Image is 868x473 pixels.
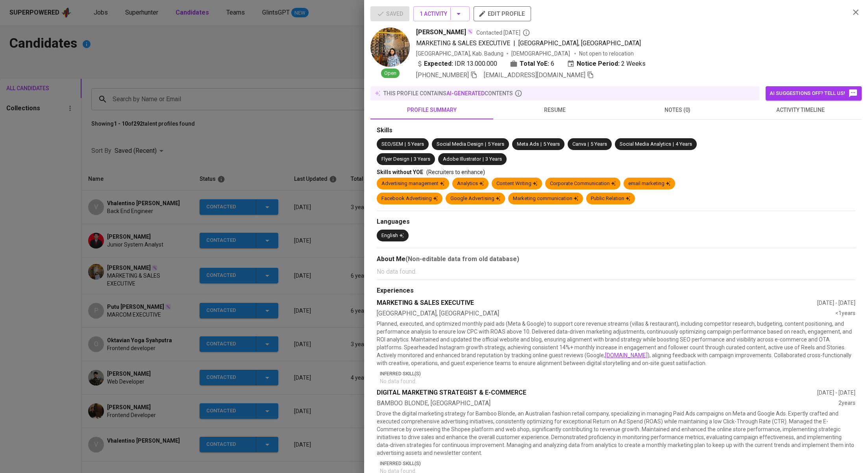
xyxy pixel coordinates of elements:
span: 6 [551,59,554,69]
div: 2 Weeks [567,59,646,69]
span: [PHONE_NUMBER] [416,71,469,79]
div: Experiences [377,286,855,295]
img: f1326a3b2421b8c5d120acaf1541938f.jpg [370,28,410,67]
b: Total YoE: [520,59,549,69]
span: | [540,141,542,148]
span: 1 Activity [420,9,463,19]
span: 5 Years [488,141,504,147]
span: notes (0) [621,105,734,115]
span: Skills without YOE [377,169,423,175]
span: Adobe Illustrator [443,156,481,162]
span: activity timeline [744,105,857,115]
span: [GEOGRAPHIC_DATA], [GEOGRAPHIC_DATA] [518,39,641,47]
p: No data found. [377,267,855,276]
p: Planned, executed, and optimized monthly paid ads (Meta & Google) to support core revenue streams... [377,320,855,367]
span: Canva [572,141,586,147]
div: [GEOGRAPHIC_DATA], [GEOGRAPHIC_DATA] [377,309,835,318]
span: [DEMOGRAPHIC_DATA] [511,50,571,58]
div: Corporate Communication [550,180,616,187]
span: 4 Years [676,141,692,147]
span: [EMAIL_ADDRESS][DOMAIN_NAME] [484,71,585,79]
button: 1 Activity [413,6,470,21]
span: 5 Years [590,141,607,147]
span: [PERSON_NAME] [416,28,466,37]
span: | [513,39,515,48]
div: About Me [377,254,855,264]
button: AI suggestions off? Tell us! [766,86,862,100]
span: AI suggestions off? Tell us! [770,89,858,98]
span: | [405,141,406,148]
a: edit profile [474,10,531,17]
span: Social Media Design [437,141,483,147]
p: Inferred Skill(s) [380,370,855,377]
b: (Non-editable data from old database) [405,255,519,263]
span: Contacted [DATE] [476,29,530,37]
span: AI-generated [446,90,485,96]
div: Analytics [457,180,484,187]
span: | [485,141,486,148]
span: MARKETING & SALES EXECUTIVE [416,39,510,47]
span: 5 Years [407,141,424,147]
div: Languages [377,217,855,226]
div: English [381,232,404,239]
div: Content Writing [496,180,537,187]
div: 2 years [838,399,855,408]
img: magic_wand.svg [467,28,473,35]
b: Notice Period: [577,59,620,69]
div: Google Advertising [450,195,500,202]
div: <1 years [835,309,855,318]
div: [GEOGRAPHIC_DATA], Kab. Badung [416,50,503,58]
div: Facebook Advertising [381,195,438,202]
span: edit profile [480,9,525,19]
div: Marketing communication [513,195,578,202]
div: BAMBOO BLONDE, [GEOGRAPHIC_DATA] [377,399,838,408]
b: Expected: [424,59,453,69]
div: Advertising management [381,180,444,187]
a: [DOMAIN_NAME] [605,352,648,358]
span: (Recruiters to enhance) [426,169,485,175]
div: email marketing [628,180,670,187]
span: Social Media Analytics [620,141,671,147]
div: MARKETING & SALES EXECUTIVE [377,299,817,308]
span: profile summary [375,105,489,115]
div: [DATE] - [DATE] [817,389,855,397]
p: Drove the digital marketing strategy for Bamboo Blonde, an Australian fashion retail company, spe... [377,410,855,457]
span: 3 Years [414,156,430,162]
span: Flyer Design [381,156,409,162]
p: No data found. [380,377,855,385]
p: Inferred Skill(s) [380,460,855,467]
span: 3 Years [485,156,502,162]
span: 5 Years [543,141,560,147]
button: edit profile [474,6,531,21]
span: | [673,141,674,148]
p: Not open to relocation [579,50,634,58]
div: Public Relation [591,195,630,202]
div: Skills [377,126,855,135]
div: [DATE] - [DATE] [817,299,855,307]
svg: By Batam recruiter [522,29,530,37]
div: IDR 13.000.000 [416,59,497,69]
span: | [588,141,589,148]
span: Open [381,70,400,77]
span: | [411,156,412,163]
span: SEO/SEM [381,141,403,147]
span: | [483,156,484,163]
span: Meta Ads [517,141,539,147]
p: this profile contains contents [383,89,513,97]
span: resume [498,105,611,115]
div: DIGITAL MARKETING STRATEGIST & E-COMMERCE [377,388,817,397]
